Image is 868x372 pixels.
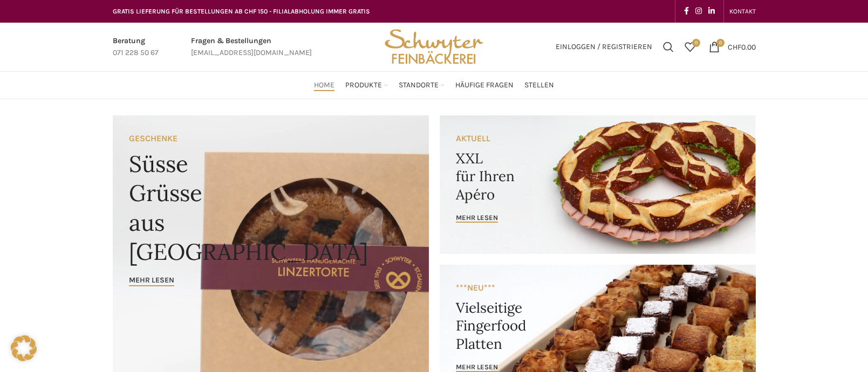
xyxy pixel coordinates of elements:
span: 0 [692,39,700,47]
a: Linkedin social link [705,4,718,19]
a: 0 [679,36,701,58]
img: Bäckerei Schwyter [381,23,487,71]
a: Banner link [440,115,756,254]
span: CHF [728,42,741,51]
a: Site logo [381,42,487,51]
a: Standorte [399,74,445,96]
a: Produkte [345,74,388,96]
a: Facebook social link [681,4,692,19]
div: Meine Wunschliste [679,36,701,58]
span: Stellen [524,80,554,91]
a: Instagram social link [692,4,705,19]
span: Standorte [399,80,439,91]
div: Main navigation [107,74,761,96]
a: KONTAKT [729,1,756,22]
span: 0 [716,39,725,47]
span: Häufige Fragen [455,80,514,91]
div: Secondary navigation [724,1,761,22]
a: Häufige Fragen [455,74,514,96]
span: Home [314,80,334,91]
span: Einloggen / Registrieren [556,43,652,51]
bdi: 0.00 [728,42,756,51]
a: Stellen [524,74,554,96]
a: Home [314,74,334,96]
span: GRATIS LIEFERUNG FÜR BESTELLUNGEN AB CHF 150 - FILIALABHOLUNG IMMER GRATIS [113,8,370,15]
span: KONTAKT [729,8,756,15]
a: Suchen [658,36,679,58]
a: Einloggen / Registrieren [550,36,658,58]
a: 0 CHF0.00 [703,36,761,58]
a: Infobox link [113,35,159,59]
span: Produkte [345,80,382,91]
a: Infobox link [191,35,312,59]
